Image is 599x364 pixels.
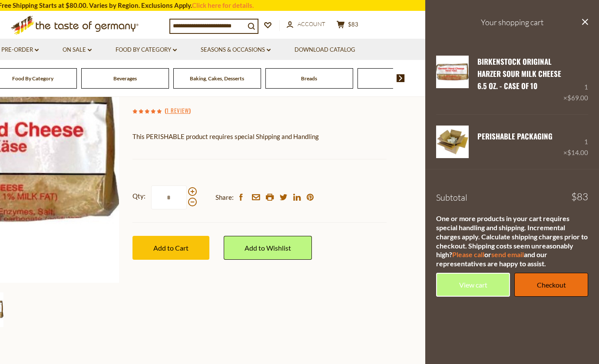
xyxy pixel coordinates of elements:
[571,192,588,202] span: $83
[116,45,177,55] a: Food By Category
[334,20,361,31] button: $83
[215,192,234,203] span: Share:
[436,56,469,104] a: Birkenstock Original Harzer Sour Milk Cheese
[563,126,588,158] div: 1 ×
[477,56,561,92] a: Birkenstock Original Harzer Sour Milk Cheese 6.5 oz. - Case of 10
[132,131,387,142] p: This PERISHABLE product requires special Shipping and Handling
[301,75,317,82] a: Breads
[295,45,355,55] a: Download Catalog
[192,1,254,9] a: Click here for details.
[153,244,189,252] span: Add to Cart
[563,56,588,104] div: 1 ×
[141,149,387,159] li: We will ship this product in heat-protective packaging and ice.
[166,106,189,116] a: 1 Review
[190,75,244,82] a: Baking, Cakes, Desserts
[436,192,467,203] span: Subtotal
[567,94,588,102] span: $69.00
[287,20,325,29] a: Account
[567,149,588,156] span: $14.00
[224,236,312,260] a: Add to Wishlist
[298,20,325,27] span: Account
[348,21,358,28] span: $83
[436,214,588,268] div: One or more products in your cart requires special handling and shipping. Incremental charges app...
[63,45,92,55] a: On Sale
[477,131,553,142] a: PERISHABLE Packaging
[132,191,146,202] strong: Qty:
[514,273,588,297] a: Checkout
[151,185,187,209] input: Qty:
[436,126,469,158] img: PERISHABLE Packaging
[452,250,484,258] a: Please call
[436,273,510,297] a: View cart
[201,45,271,55] a: Seasons & Occasions
[113,75,137,82] a: Beverages
[397,74,405,82] img: next arrow
[491,250,524,258] a: send email
[132,236,209,260] button: Add to Cart
[436,56,469,88] img: Birkenstock Original Harzer Sour Milk Cheese
[165,106,191,115] span: ( )
[12,75,53,82] a: Food By Category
